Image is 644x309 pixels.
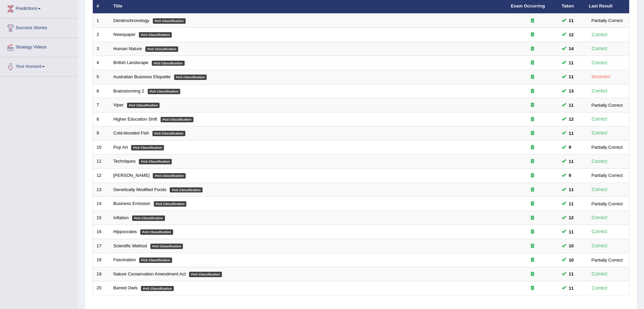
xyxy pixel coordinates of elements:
div: Exam occurring question [511,243,554,249]
td: 1 [93,14,110,28]
span: You can still take this question [566,228,576,235]
span: You can still take this question [566,256,576,264]
td: 13 [93,183,110,197]
div: Exam occurring question [511,88,554,95]
em: PoS Classification [174,75,207,80]
span: You can still take this question [566,116,576,123]
span: You can still take this question [566,59,576,66]
div: Correct [589,31,610,39]
div: Partially Correct [589,172,625,179]
td: 8 [93,112,110,126]
div: Exam occurring question [511,102,554,108]
a: Newspaper [113,32,136,37]
td: 20 [93,281,110,295]
a: Your Account [0,57,78,74]
div: Partially Correct [589,102,625,109]
div: Exam occurring question [511,257,554,263]
em: PoS Classification [127,103,160,108]
span: You can still take this question [566,17,576,24]
td: 12 [93,168,110,183]
a: Brainstorming 2 [113,88,144,94]
td: 15 [93,211,110,225]
a: Barred Owls [113,285,138,290]
div: Exam occurring question [511,18,554,24]
span: You can still take this question [566,200,576,207]
div: Exam occurring question [511,130,554,137]
em: PoS Classification [148,89,181,94]
div: Exam occurring question [511,116,554,123]
span: You can still take this question [566,186,576,193]
div: Exam occurring question [511,74,554,80]
div: Exam occurring question [511,32,554,38]
div: Correct [589,228,610,235]
div: Incorrect [589,73,613,81]
div: Correct [589,284,610,292]
em: PoS Classification [145,46,178,52]
span: You can still take this question [566,144,574,151]
span: You can still take this question [566,214,576,221]
div: Partially Correct [589,200,625,207]
span: You can still take this question [566,130,576,137]
span: You can still take this question [566,73,576,80]
div: Correct [589,45,610,53]
div: Exam occurring question [511,201,554,207]
td: 7 [93,98,110,112]
td: 14 [93,197,110,211]
div: Correct [589,59,610,67]
div: Exam occurring question [511,46,554,52]
div: Exam occurring question [511,187,554,193]
em: PoS Classification [153,18,186,24]
a: Strategy Videos [0,38,78,55]
div: Exam occurring question [511,229,554,235]
em: PoS Classification [131,145,164,150]
span: You can still take this question [566,285,576,292]
a: Genetically Modified Foods [113,187,167,192]
span: You can still take this question [566,102,576,109]
td: 17 [93,239,110,253]
div: Correct [589,129,610,137]
span: You can still take this question [566,31,576,38]
a: Viper [113,102,124,107]
div: Correct [589,115,610,123]
a: Inflation [113,215,129,220]
div: Exam occurring question [511,285,554,291]
div: Exam occurring question [511,60,554,66]
a: Nature Conservation Amendment Act [113,271,186,276]
span: You can still take this question [566,172,574,179]
td: 10 [93,140,110,154]
em: PoS Classification [139,159,172,164]
span: You can still take this question [566,45,576,52]
a: British Landscape [113,60,148,65]
a: Techniques [113,159,136,164]
div: Partially Correct [589,17,625,24]
em: PoS Classification [189,272,222,277]
a: Hippocrates [113,229,137,234]
div: Exam occurring question [511,271,554,277]
em: PoS Classification [139,257,172,263]
a: Success Stories [0,19,78,36]
a: Cold-blooded Fish [113,130,149,136]
td: 18 [93,253,110,267]
em: PoS Classification [154,201,187,207]
span: You can still take this question [566,242,576,249]
em: PoS Classification [139,32,172,38]
div: Partially Correct [589,144,625,151]
div: Exam occurring question [511,215,554,221]
div: Partially Correct [589,256,625,264]
td: 5 [93,70,110,84]
a: Human Nature [113,46,142,51]
div: Exam occurring question [511,144,554,151]
td: 6 [93,84,110,98]
em: PoS Classification [153,173,186,179]
div: Correct [589,214,610,222]
em: PoS Classification [152,131,185,136]
em: PoS Classification [150,244,183,249]
em: PoS Classification [132,215,165,221]
em: PoS Classification [161,117,193,122]
em: PoS Classification [170,187,203,193]
a: Fascination [113,257,136,262]
a: Exam Occurring [511,3,545,8]
div: Exam occurring question [511,158,554,165]
a: Dendrochronology [113,18,149,23]
td: 16 [93,225,110,239]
